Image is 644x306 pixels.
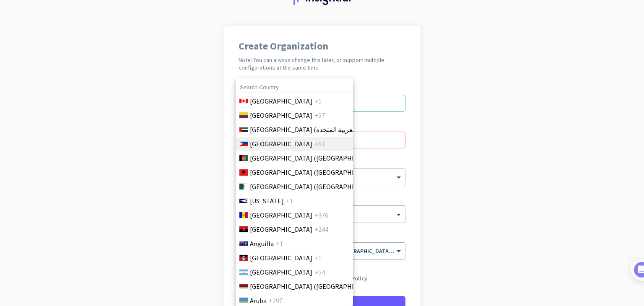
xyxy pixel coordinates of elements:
[250,210,312,220] span: [GEOGRAPHIC_DATA]
[250,182,381,192] span: [GEOGRAPHIC_DATA] (‫[GEOGRAPHIC_DATA]‬‎)
[250,224,312,234] span: [GEOGRAPHIC_DATA]
[250,153,381,163] span: [GEOGRAPHIC_DATA] (‫[GEOGRAPHIC_DATA]‬‎)
[250,296,267,306] span: Aruba
[250,196,284,206] span: [US_STATE]
[250,267,312,277] span: [GEOGRAPHIC_DATA]
[269,296,283,306] span: +297
[314,253,322,263] span: +1
[250,139,312,149] span: [GEOGRAPHIC_DATA]
[250,253,312,263] span: [GEOGRAPHIC_DATA]
[250,110,312,120] span: [GEOGRAPHIC_DATA]
[250,167,381,177] span: [GEOGRAPHIC_DATA] ([GEOGRAPHIC_DATA])
[314,110,325,120] span: +57
[314,96,322,106] span: +1
[314,139,325,149] span: +63
[314,210,328,220] span: +376
[314,224,328,234] span: +244
[250,239,274,249] span: Anguilla
[250,124,382,135] span: [GEOGRAPHIC_DATA] (‫الإمارات العربية المتحدة‬‎)
[314,267,325,277] span: +54
[276,239,283,249] span: +1
[236,82,353,93] input: Search Country
[250,281,381,291] span: [GEOGRAPHIC_DATA] ([GEOGRAPHIC_DATA])
[250,96,312,106] span: [GEOGRAPHIC_DATA]
[286,196,293,206] span: +1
